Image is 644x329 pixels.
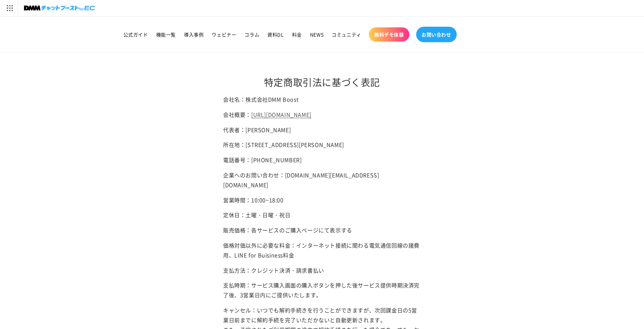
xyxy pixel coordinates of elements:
p: 会社概要： [223,110,421,120]
span: ウェビナー [212,31,236,37]
h1: 特定商取引法に基づく表記 [223,76,421,88]
p: 会社名：株式会社DMM Boost [223,95,421,104]
a: ウェビナー [208,27,240,42]
img: チャットブーストforEC [24,3,95,13]
p: 営業時間：10:00~18:00 [223,195,421,205]
p: 価格対価以外に必要な料金：インターネット接続に関わる電気通信回線の諸費用、LINE for Buisiness料金 [223,241,421,260]
span: コラム [244,31,259,37]
span: 資料DL [267,31,284,37]
span: 機能一覧 [156,31,176,37]
a: 資料DL [263,27,288,42]
span: NEWS [310,31,324,37]
span: お問い合わせ [422,31,451,37]
span: 導入事例 [184,31,204,37]
p: 代表者：[PERSON_NAME] [223,125,421,135]
span: コミュニティ [332,31,361,37]
a: NEWS [306,27,328,42]
span: 無料デモ体験 [374,31,404,37]
span: 料金 [292,31,302,37]
p: 所在地：[STREET_ADDRESS][PERSON_NAME] [223,140,421,150]
a: コラム [240,27,263,42]
a: 公式ガイド [119,27,152,42]
p: 定休日：土曜・日曜・祝日 [223,210,421,220]
p: 支払時期：サービス購入画面の購入ボタンを押した後サービス提供時期決済完了後、3営業日内にご提供いたします。 [223,280,421,300]
p: 企業へのお問い合わせ：[DOMAIN_NAME][EMAIL_ADDRESS][DOMAIN_NAME] [223,170,421,190]
p: 販売価格：各サービスのご購入ページにて表示する [223,225,421,235]
p: 支払方法：クレジット決済・請求書払い [223,265,421,275]
a: コミュニティ [328,27,365,42]
a: お問い合わせ [416,27,457,42]
p: 電話番号：[PHONE_NUMBER] [223,155,421,165]
img: サービス [1,1,18,15]
span: 公式ガイド [123,31,148,37]
a: 料金 [288,27,306,42]
a: [URL][DOMAIN_NAME] [251,110,311,119]
a: 無料デモ体験 [369,27,409,42]
a: 機能一覧 [152,27,180,42]
a: 導入事例 [180,27,208,42]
